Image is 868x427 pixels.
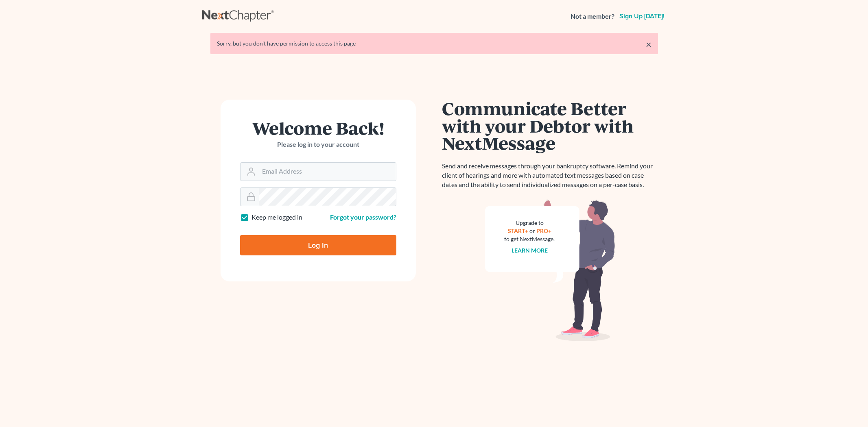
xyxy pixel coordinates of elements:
div: Upgrade to [505,219,555,227]
strong: Not a member? [571,12,614,21]
p: Send and receive messages through your bankruptcy software. Remind your client of hearings and mo... [442,161,658,190]
h1: Communicate Better with your Debtor with NextMessage [442,100,658,152]
input: Log In [240,235,396,255]
label: Keep me logged in [251,213,302,222]
a: PRO+ [536,227,551,234]
div: Sorry, but you don't have permission to access this page [217,39,652,48]
h1: Welcome Back! [240,119,396,137]
img: nextmessage_bg-59042aed3d76b12b5cd301f8e5b87938c9018125f34e5fa2b7a6b67550977c72.svg [485,199,615,342]
a: Sign up [DATE]! [618,13,666,20]
a: Forgot your password? [330,213,396,221]
input: Email Address [259,163,396,181]
a: Learn more [512,247,548,254]
a: START+ [508,227,528,234]
span: or [529,227,535,234]
div: to get NextMessage. [505,235,555,243]
a: × [646,39,652,49]
p: Please log in to your account [240,140,396,149]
